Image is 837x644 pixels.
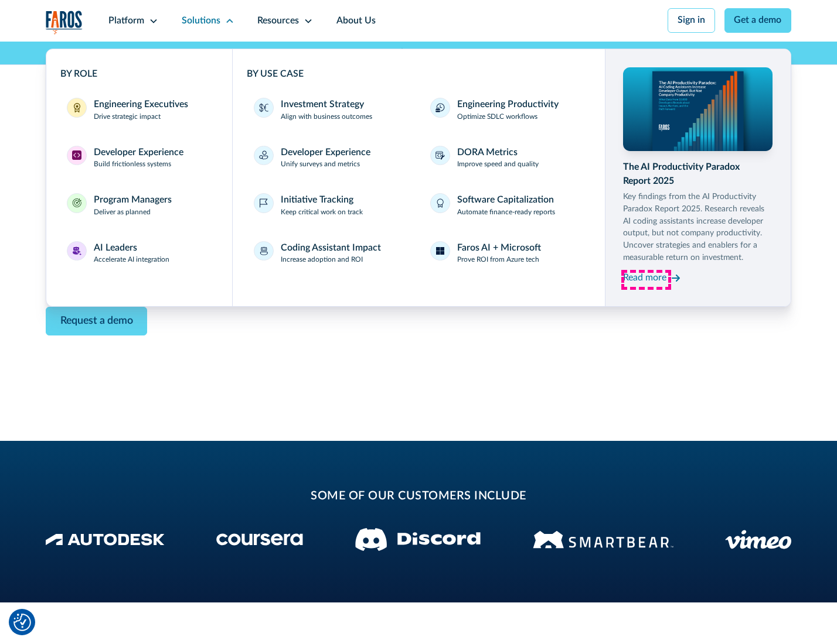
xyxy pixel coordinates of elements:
p: Increase adoption and ROI [281,255,363,265]
p: Key findings from the AI Productivity Paradox Report 2025. Research reveals AI coding assistants ... [623,191,772,264]
a: Developer ExperienceUnify surveys and metrics [247,139,414,177]
p: Improve speed and quality [457,159,539,170]
a: Contact Modal [46,307,148,335]
img: Developer Experience [72,150,81,160]
div: AI Leaders [94,241,137,255]
a: home [46,11,83,35]
p: Align with business outcomes [281,112,372,122]
div: Developer Experience [94,146,183,160]
p: Unify surveys and metrics [281,159,360,170]
a: Program ManagersProgram ManagersDeliver as planned [60,186,219,225]
p: Prove ROI from Azure tech [457,255,539,265]
a: Software CapitalizationAutomate finance-ready reports [423,186,590,225]
a: Get a demo [724,8,792,33]
div: Solutions [182,14,220,28]
p: Drive strategic impact [94,112,161,122]
div: Developer Experience [281,146,370,160]
p: Automate finance-ready reports [457,207,555,218]
a: DORA MetricsImprove speed and quality [423,139,590,177]
img: Vimeo logo [725,530,791,549]
p: Keep critical work on track [281,207,363,218]
img: Autodesk Logo [46,533,165,546]
nav: Solutions [46,42,792,307]
img: Revisit consent button [13,614,31,631]
div: BY ROLE [60,67,219,81]
img: AI Leaders [72,246,81,256]
div: Engineering Productivity [457,98,559,112]
div: The AI Productivity Paradox Report 2025 [623,160,772,189]
div: Engineering Executives [94,98,188,112]
div: BY USE CASE [247,67,591,81]
a: Coding Assistant ImpactIncrease adoption and ROI [247,234,414,273]
h2: some of our customers include [139,488,698,505]
a: Investment StrategyAlign with business outcomes [247,91,414,129]
img: Program Managers [72,198,81,208]
button: Cookie Settings [13,614,31,631]
p: Deliver as planned [94,207,151,218]
p: Accelerate AI integration [94,255,169,265]
p: Optimize SDLC workflows [457,112,537,122]
a: Engineering ProductivityOptimize SDLC workflows [423,91,590,129]
div: Read more [623,271,666,285]
div: Coding Assistant Impact [281,241,381,255]
a: The AI Productivity Paradox Report 2025Key findings from the AI Productivity Paradox Report 2025.... [623,67,772,287]
img: Logo of the analytics and reporting company Faros. [46,11,83,35]
img: Smartbear Logo [533,529,673,550]
img: Engineering Executives [72,103,81,112]
div: Program Managers [94,193,172,207]
a: AI LeadersAI LeadersAccelerate AI integration [60,234,219,273]
img: Discord logo [355,528,481,551]
div: Initiative Tracking [281,193,353,207]
img: Coursera Logo [216,533,303,546]
div: Software Capitalization [457,193,554,207]
div: DORA Metrics [457,146,518,160]
a: Sign in [668,8,715,33]
div: Faros AI + Microsoft [457,241,541,255]
p: Build frictionless systems [94,159,171,170]
div: Resources [257,14,299,28]
a: Engineering ExecutivesEngineering ExecutivesDrive strategic impact [60,91,219,129]
div: Investment Strategy [281,98,364,112]
div: Platform [108,14,144,28]
a: Initiative TrackingKeep critical work on track [247,186,414,225]
a: Faros AI + MicrosoftProve ROI from Azure tech [423,234,590,273]
a: Developer ExperienceDeveloper ExperienceBuild frictionless systems [60,139,219,177]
